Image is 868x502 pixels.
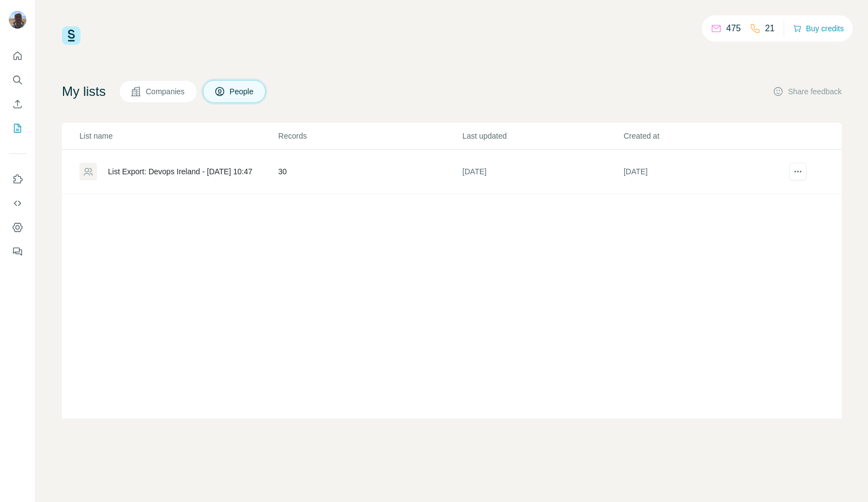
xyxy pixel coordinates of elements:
[62,83,106,100] h4: My lists
[462,130,623,141] p: Last updated
[62,26,81,45] img: Surfe Logo
[9,218,26,237] button: Dashboard
[9,242,26,261] button: Feedback
[773,86,842,97] button: Share feedback
[278,150,462,194] td: 30
[793,21,844,36] button: Buy credits
[9,94,26,114] button: Enrich CSV
[9,169,26,189] button: Use Surfe on LinkedIn
[462,150,623,194] td: [DATE]
[79,130,277,141] p: List name
[624,130,784,141] p: Created at
[9,193,26,213] button: Use Surfe API
[765,22,775,35] p: 21
[726,22,741,35] p: 475
[9,118,26,138] button: My lists
[9,70,26,90] button: Search
[108,166,253,177] div: List Export: Devops Ireland - [DATE] 10:47
[9,11,26,28] img: Avatar
[9,46,26,66] button: Quick start
[146,86,186,97] span: Companies
[230,86,255,97] span: People
[623,150,784,194] td: [DATE]
[789,163,807,180] button: actions
[278,130,461,141] p: Records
